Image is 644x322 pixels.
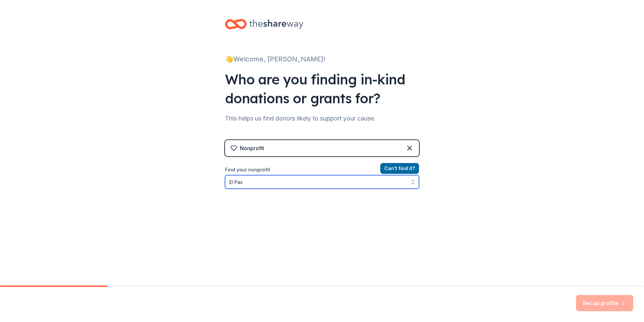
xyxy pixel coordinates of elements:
[380,163,419,174] button: Can't find it?
[225,70,419,108] div: Who are you finding in-kind donations or grants for?
[225,54,419,64] div: 👋 Welcome, [PERSON_NAME]!
[225,175,419,189] input: Search by name, EIN, or city
[225,113,419,124] div: This helps us find donors likely to support your cause.
[225,166,419,174] label: Find your nonprofit
[240,144,264,152] div: Nonprofit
